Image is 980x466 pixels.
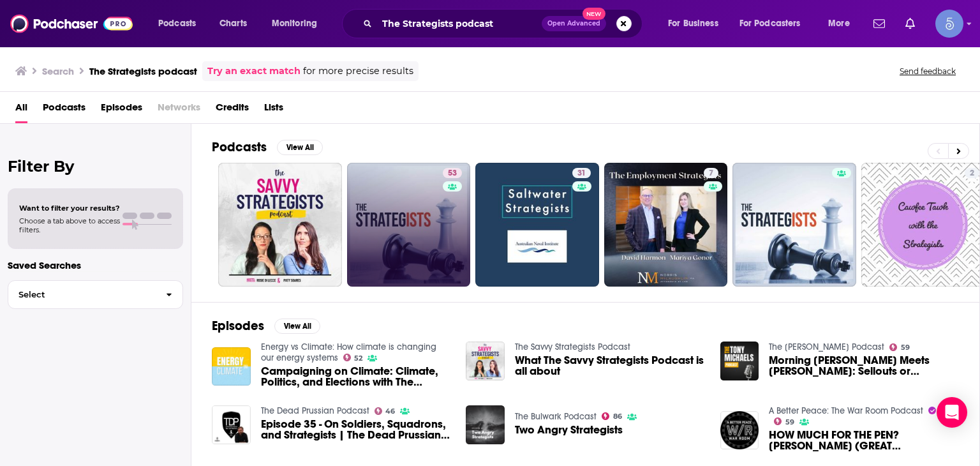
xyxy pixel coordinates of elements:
[343,354,363,361] a: 52
[704,168,718,178] a: 7
[785,419,794,425] span: 59
[303,64,413,79] span: for more precise results
[212,139,267,155] h2: Podcasts
[868,13,890,34] a: Show notifications dropdown
[659,13,734,34] button: open menu
[15,97,27,123] a: All
[769,355,959,377] span: Morning [PERSON_NAME] Meets [PERSON_NAME]: Sellouts or Strategists? | The [PERSON_NAME] Podcast #777
[274,319,320,334] button: View All
[937,397,967,428] div: Open Intercom Messenger
[261,342,436,363] a: Energy vs Climate: How climate is changing our energy systems
[212,318,264,334] h2: Episodes
[377,13,542,34] input: Search podcasts, credits, & more...
[889,343,910,351] a: 59
[547,20,600,27] span: Open Advanced
[261,366,451,387] span: Campaigning on Climate: Climate, Politics, and Elections with The Strategists podcast's [PERSON_N...
[263,13,334,34] button: open menu
[602,412,622,420] a: 86
[347,163,471,287] a: 53
[277,140,323,155] button: View All
[542,16,606,31] button: Open AdvancedNew
[769,342,884,352] a: The Tony Michaels Podcast
[466,342,505,380] img: What The Savvy Strategists Podcast is all about
[42,65,74,77] h3: Search
[211,13,255,34] a: Charts
[774,417,794,425] a: 59
[212,347,251,386] img: Campaigning on Climate: Climate, Politics, and Elections with The Strategists podcast's Stephen C...
[8,157,183,176] h2: Filter By
[89,65,197,77] h3: The Strategists podcast
[10,11,133,36] img: Podchaser - Follow, Share and Rate Podcasts
[935,10,963,38] span: Logged in as Spiral5-G1
[769,405,923,416] a: A Better Peace: The War Room Podcast
[261,419,451,440] a: Episode 35 - On Soldiers, Squadrons, and Strategists | The Dead Prussian Podcast
[354,9,655,38] div: Search podcasts, credits, & more...
[515,411,597,422] a: The Bulwark Podcast
[901,345,910,350] span: 59
[212,318,320,334] a: EpisodesView All
[965,168,979,178] a: 2
[970,167,974,180] span: 2
[264,97,283,123] a: Lists
[935,10,963,38] button: Show profile menu
[515,342,630,352] a: The Savvy Strategists Podcast
[212,405,251,444] img: Episode 35 - On Soldiers, Squadrons, and Strategists | The Dead Prussian Podcast
[709,167,713,180] span: 7
[158,97,200,123] span: Networks
[385,409,395,414] span: 46
[354,356,362,361] span: 52
[212,139,323,155] a: PodcastsView All
[43,97,85,123] span: Podcasts
[8,280,183,309] button: Select
[475,163,599,287] a: 31
[515,355,705,377] a: What The Savvy Strategists Podcast is all about
[515,425,623,435] a: Two Angry Strategists
[19,216,120,234] span: Choose a tab above to access filters.
[149,13,212,34] button: open menu
[769,430,959,451] a: HOW MUCH FOR THE PEN? SCHELLING (GREAT STRATEGISTS)
[613,414,622,419] span: 86
[375,407,396,415] a: 46
[443,168,462,178] a: 53
[739,15,801,33] span: For Podcasters
[8,290,156,299] span: Select
[720,342,759,380] img: Morning Joe Meets MAGA King: Sellouts or Strategists? | The Tony Michaels Podcast #777
[572,168,591,178] a: 31
[19,204,120,213] span: Want to filter your results?
[466,405,505,444] a: Two Angry Strategists
[158,15,196,33] span: Podcasts
[101,97,142,123] a: Episodes
[577,167,586,180] span: 31
[769,430,959,451] span: HOW MUCH FOR THE PEN? [PERSON_NAME] (GREAT STRATEGISTS)
[935,10,963,38] img: User Profile
[828,15,850,33] span: More
[261,366,451,387] a: Campaigning on Climate: Climate, Politics, and Elections with The Strategists podcast's Stephen C...
[207,64,301,79] a: Try an exact match
[819,13,866,34] button: open menu
[216,97,249,123] a: Credits
[219,15,247,33] span: Charts
[272,15,317,33] span: Monitoring
[720,411,759,450] img: HOW MUCH FOR THE PEN? SCHELLING (GREAT STRATEGISTS)
[261,405,369,416] a: The Dead Prussian Podcast
[604,163,728,287] a: 7
[448,167,457,180] span: 53
[8,259,183,271] p: Saved Searches
[896,66,960,77] button: Send feedback
[900,13,920,34] a: Show notifications dropdown
[769,355,959,377] a: Morning Joe Meets MAGA King: Sellouts or Strategists? | The Tony Michaels Podcast #777
[731,13,819,34] button: open menu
